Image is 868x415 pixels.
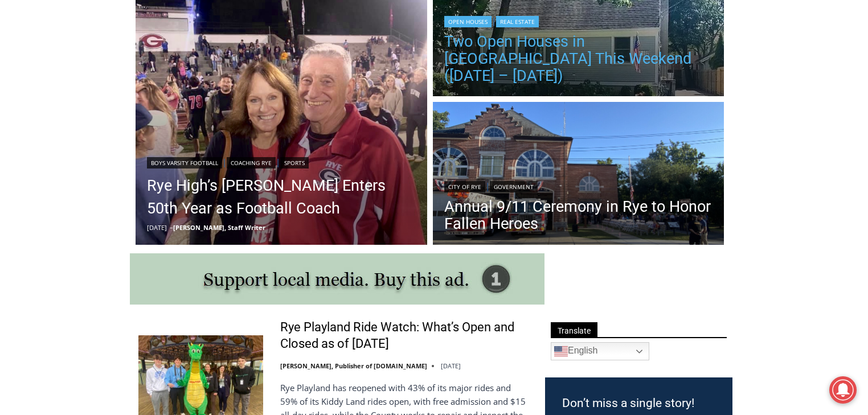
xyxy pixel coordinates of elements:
span: Open Tues. - Sun. [PHONE_NUMBER] [3,117,112,161]
a: Open Tues. - Sun. [PHONE_NUMBER] [1,114,114,142]
img: (PHOTO: The City of Rye 9-11 ceremony on Wednesday, September 11, 2024. It was the 23rd anniversa... [433,102,724,248]
div: "the precise, almost orchestrated movements of cutting and assembling sushi and [PERSON_NAME] mak... [117,71,167,136]
a: Sports [280,157,309,169]
a: Annual 9/11 Ceremony in Rye to Honor Fallen Heroes [444,198,713,232]
a: Rye High’s [PERSON_NAME] Enters 50th Year as Football Coach [147,174,416,220]
time: [DATE] [441,361,461,370]
a: Open Houses [444,16,492,27]
a: English [551,342,649,360]
span: Intern @ [DOMAIN_NAME] [298,113,528,139]
span: – [170,223,173,232]
div: | [444,14,713,27]
a: Two Open Houses in [GEOGRAPHIC_DATA] This Weekend ([DATE] – [DATE]) [444,33,713,84]
a: Rye Playland Ride Watch: What’s Open and Closed as of [DATE] [280,319,530,352]
img: support local media, buy this ad [130,253,544,305]
a: [PERSON_NAME], Publisher of [DOMAIN_NAME] [280,361,427,370]
a: Coaching Rye [227,157,276,169]
img: en [554,344,568,358]
time: [DATE] [147,223,167,232]
a: Read More Annual 9/11 Ceremony in Rye to Honor Fallen Heroes [433,102,724,248]
div: | | [147,155,416,169]
a: City of Rye [444,181,485,192]
div: | [444,179,713,192]
a: Boys Varsity Football [147,157,222,169]
span: Translate [551,322,597,338]
h3: Don’t miss a single story! [562,395,715,413]
a: Intern @ [DOMAIN_NAME] [274,110,552,142]
div: "[PERSON_NAME] and I covered the [DATE] Parade, which was a really eye opening experience as I ha... [288,1,538,110]
a: Real Estate [496,16,539,27]
a: [PERSON_NAME], Staff Writer [173,223,265,232]
a: Government [490,181,538,192]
